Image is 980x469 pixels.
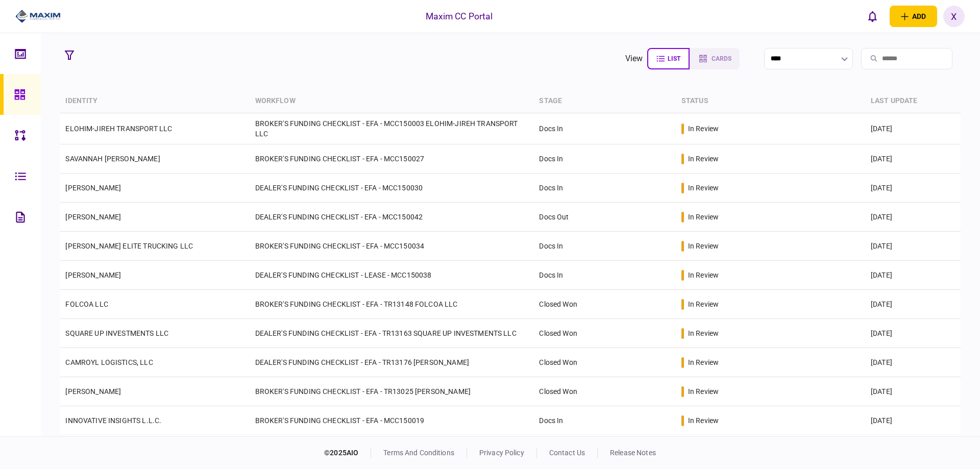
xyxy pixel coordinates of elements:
td: Closed Won [534,319,676,348]
span: cards [712,55,731,62]
td: [DATE] [866,290,961,319]
td: DEALER'S FUNDING CHECKLIST - EFA - MCC150042 [250,203,534,232]
td: [DATE] [866,144,961,174]
td: [DATE] [866,319,961,348]
img: client company logo [15,9,61,24]
div: in review [688,124,719,134]
a: SQUARE UP INVESTMENTS LLC [65,329,168,337]
td: [DATE] [866,203,961,232]
td: [DATE] [866,113,961,144]
div: in review [688,270,719,280]
span: list [668,55,680,62]
a: [PERSON_NAME] [65,184,121,192]
td: Docs In [534,232,676,261]
td: [DATE] [866,348,961,377]
th: status [676,89,866,113]
td: Docs In [534,113,676,144]
a: terms and conditions [383,449,454,457]
td: [DATE] [866,377,961,406]
div: in review [688,299,719,309]
a: [PERSON_NAME] [65,213,121,221]
td: Docs Out [534,203,676,232]
div: in review [688,357,719,367]
th: identity [60,89,250,113]
a: privacy policy [479,449,524,457]
div: Maxim CC Portal [426,10,493,23]
a: [PERSON_NAME] [65,271,121,279]
div: in review [688,386,719,397]
td: BROKER'S FUNDING CHECKLIST - EFA - TR13148 FOLCOA LLC [250,290,534,319]
td: Docs In [534,174,676,203]
th: workflow [250,89,534,113]
td: DEALER'S FUNDING CHECKLIST - EFA - TR13163 SQUARE UP INVESTMENTS LLC [250,319,534,348]
td: [DATE] [866,232,961,261]
td: BROKER'S FUNDING CHECKLIST - EFA - MCC150003 ELOHIM-JIREH TRANSPORT LLC [250,113,534,144]
th: last update [866,89,961,113]
td: BROKER'S FUNDING CHECKLIST - EFA - TR13025 [PERSON_NAME] [250,377,534,406]
a: INNOVATIVE INSIGHTS L.L.C. [65,416,161,425]
div: in review [688,241,719,251]
td: [DATE] [866,406,961,435]
button: X [943,6,965,27]
div: in review [688,183,719,193]
a: contact us [549,449,585,457]
div: © 2025 AIO [324,448,371,458]
td: BROKER'S FUNDING CHECKLIST - EFA - MCC150019 [250,406,534,435]
td: [DATE] [866,261,961,290]
td: DEALER'S FUNDING CHECKLIST - EFA - TR13176 [PERSON_NAME] [250,348,534,377]
td: Closed Won [534,348,676,377]
a: release notes [610,449,656,457]
a: [PERSON_NAME] [65,387,121,396]
div: in review [688,154,719,164]
td: DEALER'S FUNDING CHECKLIST - LEASE - MCC150038 [250,261,534,290]
a: CAMROYL LOGISTICS, LLC [65,358,153,366]
div: in review [688,212,719,222]
button: cards [690,48,740,69]
td: [DATE] [866,174,961,203]
td: Closed Won [534,290,676,319]
button: open notifications list [862,6,884,27]
td: Docs In [534,261,676,290]
td: Closed Won [534,377,676,406]
a: FOLCOA LLC [65,300,108,308]
a: [PERSON_NAME] ELITE TRUCKING LLC [65,242,193,250]
div: in review [688,328,719,338]
td: Docs In [534,144,676,174]
td: BROKER'S FUNDING CHECKLIST - EFA - MCC150027 [250,144,534,174]
th: stage [534,89,676,113]
button: open adding identity options [890,6,937,27]
td: Docs In [534,406,676,435]
td: DEALER'S FUNDING CHECKLIST - EFA - MCC150030 [250,174,534,203]
div: in review [688,415,719,426]
a: ELOHIM-JIREH TRANSPORT LLC [65,125,172,133]
td: BROKER'S FUNDING CHECKLIST - EFA - MCC150034 [250,232,534,261]
a: SAVANNAH [PERSON_NAME] [65,155,160,163]
button: list [647,48,690,69]
div: view [625,53,643,65]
